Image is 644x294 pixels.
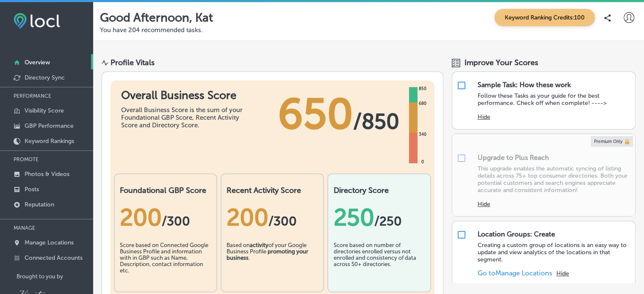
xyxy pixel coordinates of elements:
p: Creating a custom group of locations is an easy way to update and view analytics of the locations... [478,242,631,263]
div: 200 [120,203,211,231]
button: Hide [556,270,569,277]
span: / 300 [162,214,190,229]
div: 250 [333,203,425,231]
b: activity [250,242,268,248]
div: Score based on number of directories enrolled versus not enrolled and consistency of data across ... [333,242,425,284]
h2: Foundational GBP Score [120,186,211,195]
p: Overview [25,59,50,66]
div: 340 [417,131,428,138]
span: 650 [278,89,353,140]
p: Visibility Score [25,107,64,114]
div: Profile Vitals [111,58,155,67]
span: /300 [268,214,297,229]
h2: Directory Score [333,186,425,195]
p: Keyword Rankings [25,137,74,145]
p: Follow these Tasks as your guide for the best performance. Check off when complete! ----> [478,92,631,107]
p: Photos & Videos [25,170,69,178]
div: 850 [417,85,428,92]
p: Manage Locations [25,239,74,246]
div: 200 [227,203,318,231]
span: Improve Your Scores [464,58,538,67]
p: Good Afternoon, Kat [100,11,213,25]
div: 680 [417,100,428,107]
p: You have 204 recommended tasks. [100,26,637,34]
span: /250 [374,214,401,229]
h2: Recent Activity Score [227,186,318,195]
b: promoting your business [227,248,308,261]
button: Hide [478,201,490,208]
p: Directory Sync [25,74,65,81]
div: Overall Business Score is the sum of your Foundational GBP Score, Recent Activity Score and Direc... [121,106,248,129]
h1: Overall Business Score [121,89,248,102]
div: Based on of your Google Business Profile . [227,242,318,284]
p: Connected Accounts [25,254,83,261]
span: Keyword Ranking Credits: 100 [495,9,595,26]
div: 0 [420,159,426,165]
button: Hide [478,113,490,121]
a: Go toManage Locations [478,269,552,277]
p: GBP Performance [25,122,74,129]
div: Location Groups: Create [478,230,555,238]
p: Posts [25,186,39,193]
p: Reputation [25,201,54,208]
div: Sample Task: How these work [478,81,571,89]
div: Score based on Connected Google Business Profile and information with in GBP such as Name, Descri... [120,242,211,284]
img: fda3e92497d09a02dc62c9cd864e3231.png [14,13,60,29]
p: Brought to you by [17,273,93,280]
span: / 850 [353,109,399,134]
